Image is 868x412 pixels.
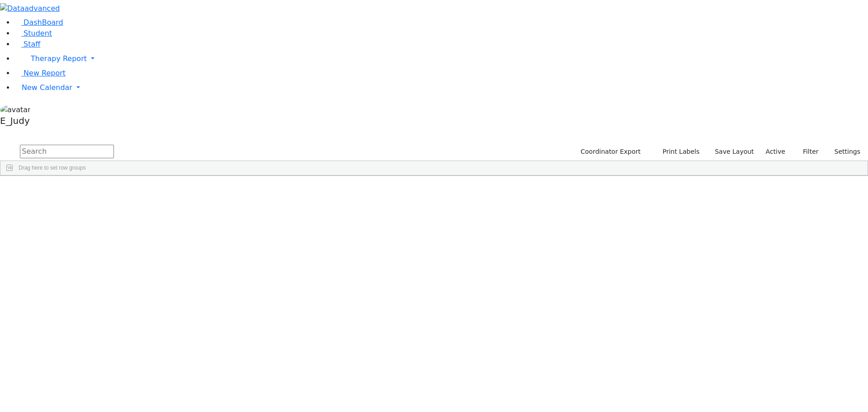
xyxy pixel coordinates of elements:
span: New Report [24,69,66,77]
button: Print Labels [652,145,703,159]
button: Filter [791,145,823,159]
button: Settings [823,145,864,159]
a: Staff [14,40,40,48]
a: Therapy Report [14,50,868,68]
a: New Report [14,69,66,77]
label: Active [762,145,789,159]
span: Staff [24,40,40,48]
span: New Calendar [22,83,72,92]
span: DashBoard [24,18,63,27]
input: Search [20,145,114,158]
span: Therapy Report [31,54,87,63]
a: DashBoard [14,18,63,27]
a: New Calendar [14,79,868,97]
a: Student [14,29,52,38]
button: Save Layout [711,145,758,159]
span: Student [24,29,52,38]
span: Drag here to set row groups [19,165,86,171]
button: Coordinator Export [575,145,645,159]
